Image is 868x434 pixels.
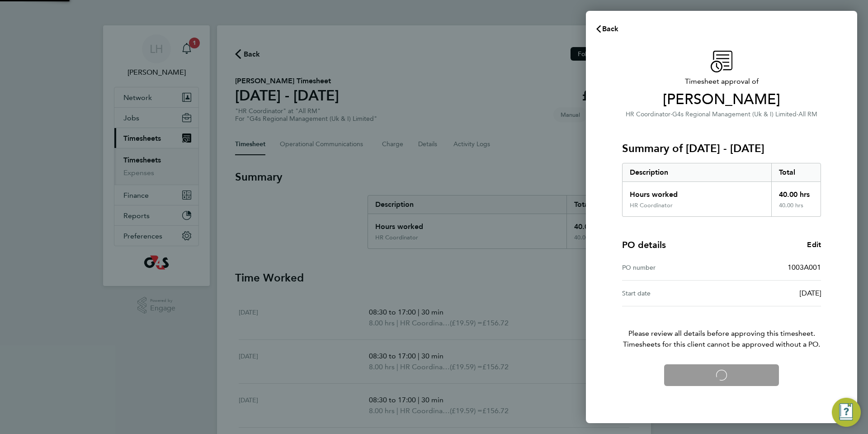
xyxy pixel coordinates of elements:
[797,110,798,118] span: ·
[832,398,861,427] button: Engage Resource Center
[611,339,832,350] span: Timesheets for this client cannot be approved without a PO.
[622,262,722,273] div: PO number
[670,110,672,118] span: ·
[586,20,628,38] button: Back
[602,24,619,33] span: Back
[771,182,821,202] div: 40.00 hrs
[672,110,797,118] span: G4s Regional Management (Uk & I) Limited
[622,76,821,87] span: Timesheet approval of
[771,163,821,181] div: Total
[722,288,821,299] div: [DATE]
[788,263,821,272] span: 1003A001
[626,110,670,118] span: HR Coordinator
[622,141,821,156] h3: Summary of [DATE] - [DATE]
[623,182,771,202] div: Hours worked
[623,163,771,181] div: Description
[622,91,821,109] span: [PERSON_NAME]
[798,110,817,118] span: All RM
[807,240,821,249] span: Edit
[611,306,832,350] p: Please review all details before approving this timesheet.
[622,163,821,217] div: Summary of 22 - 28 Sep 2025
[807,239,821,250] a: Edit
[630,202,673,209] div: HR Coordinator
[771,202,821,216] div: 40.00 hrs
[622,288,722,299] div: Start date
[622,238,666,251] h4: PO details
